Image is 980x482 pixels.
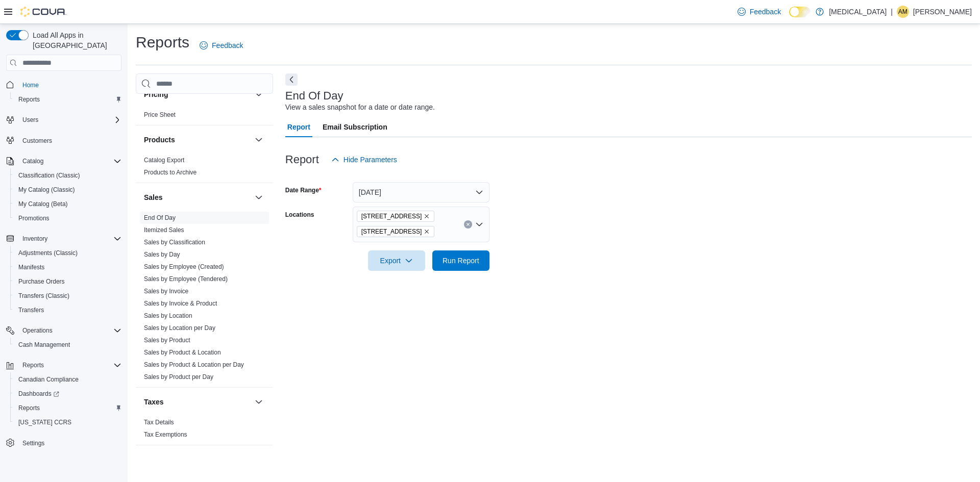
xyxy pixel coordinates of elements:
[10,415,126,429] button: [US_STATE] CCRS
[357,211,435,222] span: 3039 Granville Street
[253,134,265,146] button: Products
[14,402,121,414] span: Reports
[10,168,126,183] button: Classification (Classic)
[253,396,265,408] button: Taxes
[285,73,298,86] button: Next
[144,135,251,145] button: Products
[144,397,164,407] h3: Taxes
[14,261,121,273] span: Manifests
[432,250,489,271] button: Run Report
[18,114,121,126] span: Users
[285,154,319,166] h3: Report
[144,337,190,344] a: Sales by Product
[374,250,419,271] span: Export
[18,186,75,194] span: My Catalog (Classic)
[285,186,322,194] label: Date Range
[144,263,224,270] a: Sales by Employee (Created)
[20,7,66,17] img: Cova
[144,419,174,426] a: Tax Details
[18,437,48,449] a: Settings
[424,229,430,235] button: Remove 460 Granville St from selection in this group
[18,78,121,91] span: Home
[361,211,422,221] span: [STREET_ADDRESS]
[144,226,184,234] a: Itemized Sales
[144,287,188,295] span: Sales by Invoice
[2,77,126,92] button: Home
[14,416,121,428] span: Washington CCRS
[18,263,44,271] span: Manifests
[14,261,48,273] a: Manifests
[144,111,176,118] a: Price Sheet
[14,388,63,400] a: Dashboards
[18,135,56,147] a: Customers
[18,341,70,349] span: Cash Management
[368,250,425,271] button: Export
[14,212,54,224] a: Promotions
[144,239,205,246] a: Sales by Classification
[10,401,126,415] button: Reports
[14,184,121,196] span: My Catalog (Classic)
[14,339,121,351] span: Cash Management
[789,7,811,17] input: Dark Mode
[14,198,72,210] a: My Catalog (Beta)
[10,274,126,289] button: Purchase Orders
[14,184,79,196] a: My Catalog (Classic)
[14,275,121,288] span: Purchase Orders
[10,372,126,387] button: Canadian Compliance
[10,246,126,260] button: Adjustments (Classic)
[18,324,121,337] span: Operations
[144,192,251,202] button: Sales
[144,89,168,99] h3: Pricing
[22,235,47,243] span: Inventory
[29,30,121,50] span: Load All Apps in [GEOGRAPHIC_DATA]
[285,211,314,219] label: Locations
[253,191,265,204] button: Sales
[144,430,187,439] span: Tax Exemptions
[14,304,48,316] a: Transfers
[144,348,221,357] span: Sales by Product & Location
[10,260,126,274] button: Manifests
[195,35,247,56] a: Feedback
[136,32,189,53] h1: Reports
[22,439,44,447] span: Settings
[285,102,435,113] div: View a sales snapshot for a date or date range.
[14,373,83,386] a: Canadian Compliance
[144,300,217,307] a: Sales by Invoice & Product
[18,114,42,126] button: Users
[144,418,174,426] span: Tax Details
[733,2,785,22] a: Feedback
[18,437,121,449] span: Settings
[14,247,82,259] a: Adjustments (Classic)
[891,6,893,18] p: |
[144,251,180,258] a: Sales by Day
[144,312,192,319] a: Sales by Location
[10,338,126,352] button: Cash Management
[14,339,74,351] a: Cash Management
[18,95,40,104] span: Reports
[22,116,38,124] span: Users
[10,183,126,197] button: My Catalog (Classic)
[144,275,228,283] span: Sales by Employee (Tendered)
[144,373,213,380] a: Sales by Product per Day
[136,416,273,445] div: Taxes
[913,6,972,18] p: [PERSON_NAME]
[443,256,479,266] span: Run Report
[14,402,44,414] a: Reports
[10,289,126,303] button: Transfers (Classic)
[327,149,401,170] button: Hide Parameters
[136,154,273,183] div: Products
[475,220,483,229] button: Open list of options
[285,90,344,102] h3: End Of Day
[2,133,126,148] button: Customers
[10,303,126,317] button: Transfers
[2,436,126,450] button: Settings
[22,157,43,165] span: Catalog
[18,292,69,300] span: Transfers (Classic)
[18,249,78,257] span: Adjustments (Classic)
[18,233,52,245] button: Inventory
[144,156,184,164] span: Catalog Export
